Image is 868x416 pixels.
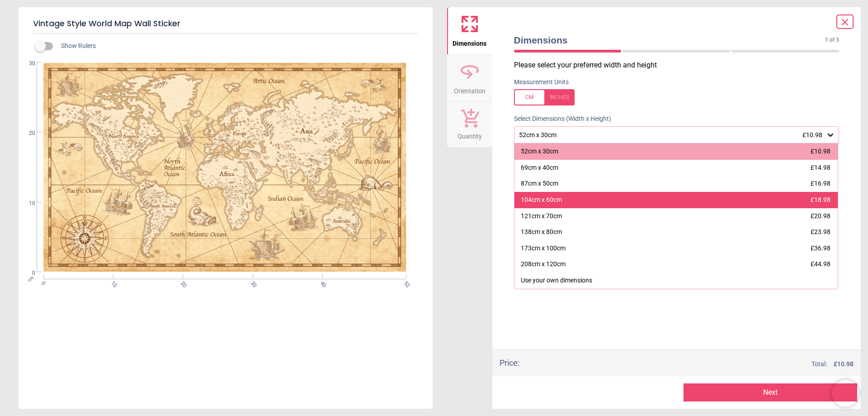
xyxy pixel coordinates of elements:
div: Total: [533,360,854,369]
button: Next [684,383,857,402]
span: £10.98 [802,131,822,139]
span: £ [834,360,854,369]
div: 138cm x 80cm [521,228,562,237]
div: 87cm x 50cm [521,179,558,188]
span: £23.98 [811,228,830,235]
span: £14.98 [811,164,830,171]
span: 10 [109,280,115,286]
span: 52 [402,280,408,286]
div: 104cm x 60cm [521,196,562,205]
span: Orientation [454,82,486,96]
div: 208cm x 120cm [521,260,566,269]
div: Show Rulers [40,41,433,52]
label: Select Dimensions (Width x Height) [507,115,611,124]
div: 52cm x 30cm [518,131,826,139]
span: £36.98 [811,244,830,252]
span: 40 [318,280,324,286]
span: £44.98 [811,260,830,268]
p: Please select your preferred width and height [514,60,847,70]
label: Measurement Units [514,78,569,87]
span: 0 [39,280,45,286]
span: £16.98 [811,180,830,187]
iframe: Brevo live chat [832,380,859,407]
button: Orientation [447,55,492,102]
span: 30 [249,280,255,286]
span: 0 [18,269,35,277]
span: 20 [18,129,35,137]
span: 1 of 3 [825,36,839,44]
button: Dimensions [447,7,492,54]
div: 69cm x 40cm [521,163,558,172]
span: cm [26,275,34,283]
span: 10.98 [837,360,854,368]
span: 30 [18,60,35,67]
span: 10 [18,200,35,207]
span: Dimensions [453,35,486,48]
span: 20 [179,280,184,286]
div: 173cm x 100cm [521,244,566,253]
span: £10.98 [811,148,830,155]
span: Quantity [458,128,482,141]
div: Use your own dimensions [521,276,592,285]
div: 52cm x 30cm [521,147,558,156]
span: Dimensions [514,33,826,47]
div: 121cm x 70cm [521,212,562,221]
span: £20.98 [811,212,830,220]
div: Price : [500,357,519,368]
button: Quantity [447,102,492,147]
span: £18.98 [811,196,830,203]
h5: Vintage Style World Map Wall Sticker [33,14,418,33]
